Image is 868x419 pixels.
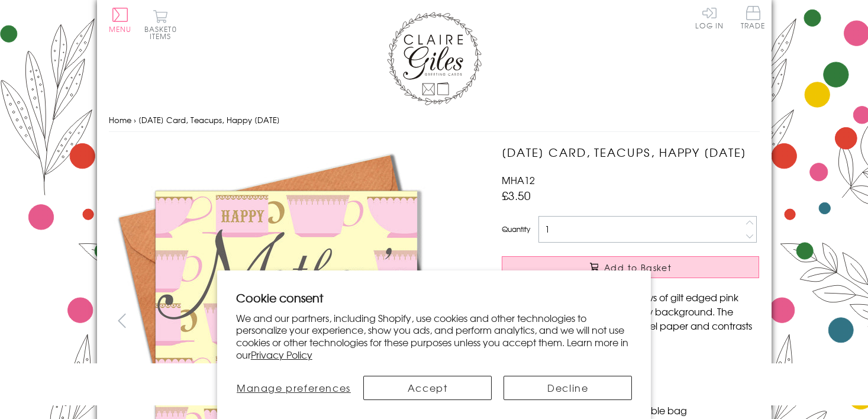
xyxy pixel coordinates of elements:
[741,6,766,29] span: Trade
[502,173,535,187] span: MHA12
[109,108,760,133] nav: breadcrumbs
[502,187,531,204] span: £3.50
[144,9,177,40] button: Basket0 items
[134,114,136,125] span: ›
[109,24,132,34] span: Menu
[604,262,672,273] span: Add to Basket
[109,307,135,334] button: prev
[150,24,177,41] span: 0 items
[236,289,633,306] h2: Cookie consent
[109,8,132,33] button: Menu
[387,12,482,105] img: Claire Giles Greetings Cards
[138,114,280,125] span: [DATE] Card, Teacups, Happy [DATE]
[109,114,131,125] a: Home
[363,376,492,400] button: Accept
[502,144,759,161] h1: [DATE] Card, Teacups, Happy [DATE]
[237,381,351,395] span: Manage preferences
[504,376,632,400] button: Decline
[695,6,724,29] a: Log In
[251,347,312,362] a: Privacy Policy
[502,256,759,278] button: Add to Basket
[741,6,766,31] a: Trade
[236,376,351,400] button: Manage preferences
[502,224,530,234] label: Quantity
[236,312,633,361] p: We and our partners, including Shopify, use cookies and other technologies to personalize your ex...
